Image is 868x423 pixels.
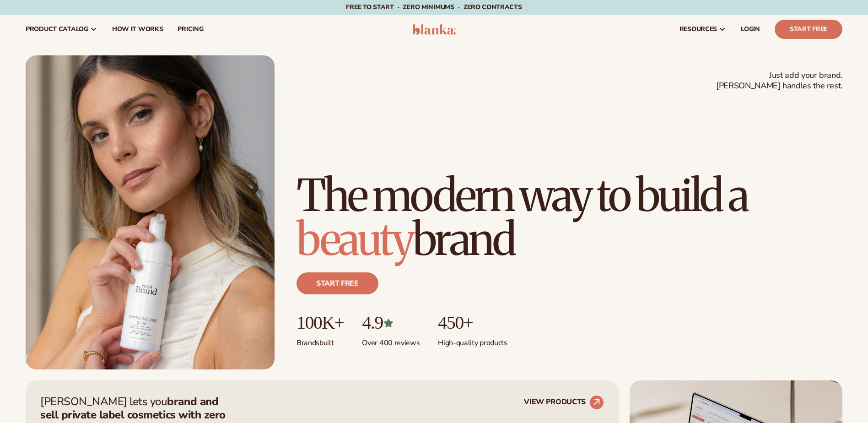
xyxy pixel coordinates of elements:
[775,20,842,39] a: Start Free
[105,15,171,44] a: How It Works
[346,3,522,11] span: Free to start · ZERO minimums · ZERO contracts
[672,15,733,44] a: resources
[438,333,507,348] p: High-quality products
[438,313,507,333] p: 450+
[679,26,717,33] span: resources
[26,26,88,33] span: product catalog
[297,212,413,267] span: beauty
[733,15,767,44] a: LOGIN
[716,70,842,92] span: Just add your brand. [PERSON_NAME] handles the rest.
[297,333,344,348] p: Brands built
[178,26,203,33] span: pricing
[412,24,456,35] img: logo
[741,26,760,33] span: LOGIN
[297,174,842,261] h1: The modern way to build a brand
[112,26,163,33] span: How It Works
[362,333,420,348] p: Over 400 reviews
[297,313,344,333] p: 100K+
[524,395,604,410] a: VIEW PRODUCTS
[170,15,210,44] a: pricing
[18,15,105,44] a: product catalog
[297,272,378,294] a: Start free
[26,55,275,369] img: Female holding tanning mousse.
[362,313,420,333] p: 4.9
